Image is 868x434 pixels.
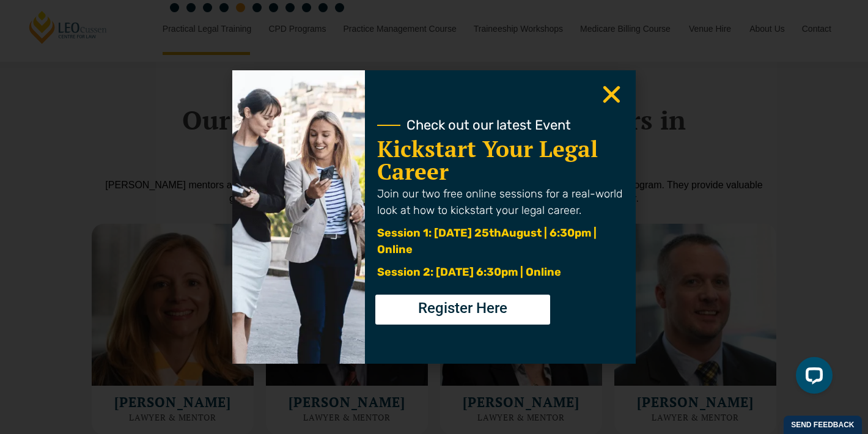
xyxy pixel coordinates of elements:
span: Check out our latest Event [406,119,571,132]
span: th [489,226,501,240]
a: Kickstart Your Legal Career [377,134,598,186]
span: Register Here [418,301,507,315]
iframe: LiveChat chat widget [786,352,837,403]
span: Join our two free online sessions for a real-world look at how to kickstart your legal career. [377,187,622,217]
span: Session 2: [DATE] 6:30pm | Online [377,265,561,279]
a: Register Here [375,295,550,325]
span: Session 1: [DATE] 25 [377,226,489,240]
a: Close [600,83,623,106]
